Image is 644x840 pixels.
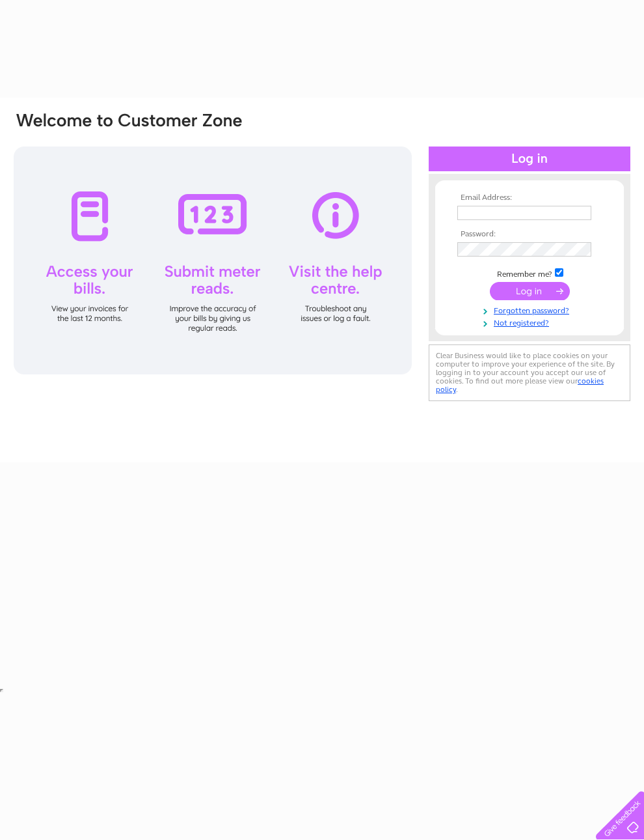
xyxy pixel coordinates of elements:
th: Password: [454,230,605,239]
a: cookies policy [436,376,604,394]
td: Remember me? [454,266,605,279]
th: Email Address: [454,193,605,203]
a: Not registered? [457,316,605,328]
div: Clear Business would like to place cookies on your computer to improve your experience of the sit... [429,344,630,401]
a: Forgotten password? [457,303,605,316]
input: Submit [490,282,570,300]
